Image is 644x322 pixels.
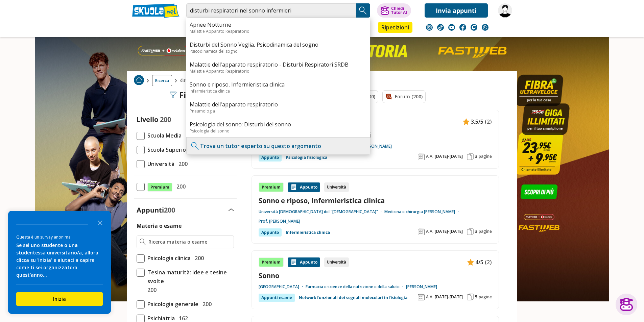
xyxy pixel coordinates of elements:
[190,108,367,114] div: Pneumologia
[259,219,300,224] a: Prof. [PERSON_NAME]
[406,284,437,290] a: [PERSON_NAME]
[498,3,512,18] img: infermiera99
[180,75,237,86] span: disturbi nel sonno infermieri
[286,228,330,237] a: Infermieristica clinica
[147,183,172,192] span: Premium
[259,257,284,267] div: Premium
[190,121,367,128] a: Psicologia del sonno: Disturbi del sonno
[350,144,392,149] a: Prof. [PERSON_NAME]
[170,92,176,98] img: Filtra filtri mobile
[259,209,384,215] a: Università [DEMOGRAPHIC_DATA] del "[DEMOGRAPHIC_DATA]"
[152,75,172,86] a: Ricerca
[437,24,444,31] img: tiktok
[93,216,107,229] button: Close the survey
[16,242,103,279] div: Se sei uno studente o una studentessa universitario/a, allora clicca su 'Inizia' e aiutaci a capi...
[471,24,477,31] img: twitch
[426,294,433,300] span: A.A.
[134,75,144,86] a: Home
[418,228,425,235] img: Anno accademico
[170,90,200,100] div: Filtra
[482,24,488,31] img: WhatsApp
[145,286,157,294] span: 200
[479,294,492,300] span: pagine
[467,294,474,300] img: Pagine
[145,254,191,263] span: Psicologia clinica
[286,153,327,162] a: Psicologia fisiologica
[358,5,368,16] img: Cerca appunti, riassunti o versioni
[176,159,188,168] span: 200
[475,258,483,267] span: 4/5
[467,153,474,160] img: Pagine
[190,81,367,88] a: Sonno e riposo, Infermieristica clinica
[324,182,349,192] div: Università
[382,90,426,103] a: Forum (200)
[259,228,282,237] div: Appunto
[145,300,198,308] span: Psicologia generale
[259,271,492,280] a: Sonno
[16,292,103,306] button: Inizia
[186,3,356,18] input: Cerca appunti, riassunti o versioni
[475,229,477,234] span: 3
[485,117,492,126] span: (2)
[426,154,433,159] span: A.A.
[137,222,182,229] label: Materia o esame
[200,142,321,150] a: Trova un tutor esperto su questo argomento
[299,294,407,302] a: Network funzionali dei segnali molecolari in fisiologia
[145,145,192,154] span: Scuola Superiore
[145,131,182,140] span: Scuola Media
[200,300,212,308] span: 200
[435,294,463,300] span: [DATE]-[DATE]
[229,208,234,211] img: Apri e chiudi sezione
[145,159,174,168] span: Università
[288,182,320,192] div: Appunto
[463,118,470,125] img: Appunti contenuto
[391,6,407,15] div: Chiedi Tutor AI
[290,259,297,266] img: Appunti contenuto
[324,257,349,267] div: Università
[475,154,477,159] span: 3
[259,130,492,140] a: Tabelle cause e disturbi fisiologici
[448,24,455,31] img: youtube
[378,22,412,33] a: Ripetizioni
[137,205,175,215] label: Appunti
[418,294,425,300] img: Anno accademico
[8,211,111,314] div: Survey
[174,182,186,191] span: 200
[183,131,195,140] span: 200
[471,117,483,126] span: 3.5/5
[190,28,367,34] div: Malattie Apparato Respiratorio
[435,154,463,159] span: [DATE]-[DATE]
[435,229,463,234] span: [DATE]-[DATE]
[192,254,204,263] span: 200
[479,229,492,234] span: pagine
[426,24,433,31] img: instagram
[306,284,406,290] a: Farmacia e scienze della nutrizione e della salute
[418,153,425,160] img: Anno accademico
[485,258,492,267] span: (2)
[377,3,411,18] button: ChiediTutor AI
[16,234,103,240] div: Questa è un survey anonima!
[190,88,367,94] div: Infermieristica clinica
[190,48,367,54] div: Psicodinamica del sogno
[140,239,146,245] img: Ricerca materia o esame
[164,205,175,215] span: 200
[259,182,284,192] div: Premium
[425,3,488,18] a: Invia appunti
[185,22,215,34] a: Appunti
[190,21,367,28] a: Apnee Notturne
[288,257,320,267] div: Appunto
[459,24,466,31] img: facebook
[259,284,306,290] a: [GEOGRAPHIC_DATA]
[290,184,297,191] img: Appunti contenuto
[190,141,200,151] img: Trova un tutor esperto
[385,93,392,100] img: Forum filtro contenuto
[426,229,433,234] span: A.A.
[134,75,144,85] img: Home
[356,3,370,18] button: Search Button
[160,115,171,124] span: 200
[475,294,477,300] span: 5
[467,228,474,235] img: Pagine
[467,259,474,266] img: Appunti contenuto
[259,294,295,302] div: Appunti esame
